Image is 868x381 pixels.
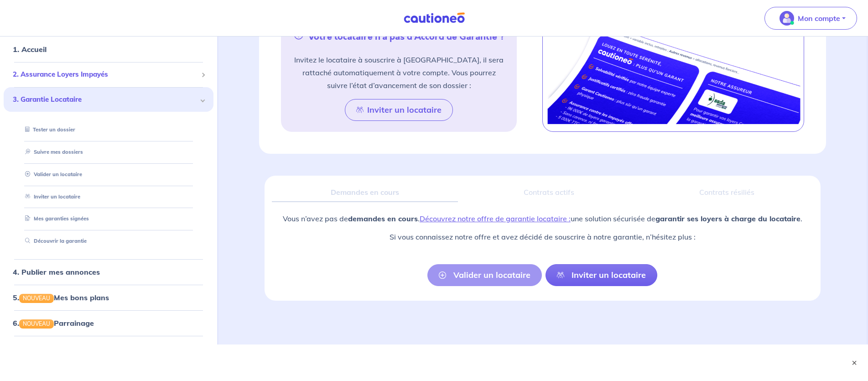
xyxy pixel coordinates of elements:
span: 3. Garantie Locataire [13,94,198,105]
strong: garantir ses loyers à charge du locataire [655,214,800,223]
div: 7. Contact [4,340,213,358]
a: Découvrir la garantie [21,238,87,244]
button: Inviter un locataire [345,99,453,121]
a: 5.NOUVEAUMes bons plans [13,293,109,302]
a: Valider un locataire [21,171,82,177]
img: Cautioneo [400,12,468,24]
div: 6.NOUVEAUParrainage [4,314,213,332]
button: × [850,358,859,367]
button: illu_account_valid_menu.svgMon compte [764,7,857,30]
div: 4. Publier mes annonces [4,263,213,281]
div: 1. Accueil [4,40,213,58]
div: 5.NOUVEAUMes bons plans [4,288,213,307]
div: Suivre mes dossiers [15,145,203,160]
p: Invitez le locataire à souscrire à [GEOGRAPHIC_DATA], il sera rattaché automatiquement à votre co... [292,53,506,92]
a: Mes garanties signées [21,216,89,222]
p: Si vous connaissez notre offre et avez décidé de souscrire à notre garantie, n’hésitez plus : [283,231,802,242]
a: 1. Accueil [13,45,47,54]
div: Tester un dossier [15,122,203,137]
h5: Votre locataire n’a pas d’Accord de Garantie ? [285,29,514,42]
p: Mon compte [798,13,840,24]
a: Inviter un locataire [546,264,657,286]
div: Inviter un locataire [15,189,203,204]
a: Inviter un locataire [21,193,80,200]
a: 6.NOUVEAUParrainage [13,318,94,328]
div: 2. Assurance Loyers Impayés [4,66,213,84]
a: 4. Publier mes annonces [13,267,100,277]
strong: demandes en cours [348,214,418,223]
div: Découvrir la garantie [15,234,203,249]
a: Suivre mes dossiers [21,149,83,155]
div: Mes garanties signées [15,212,203,227]
div: 3. Garantie Locataire [4,87,213,112]
img: illu_account_valid_menu.svg [780,11,794,26]
p: Vous n’avez pas de . une solution sécurisée de . [283,213,802,224]
div: Valider un locataire [15,167,203,182]
a: Découvrez notre offre de garantie locataire : [420,214,571,223]
span: 2. Assurance Loyers Impayés [13,69,198,80]
a: Tester un dossier [21,126,75,133]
